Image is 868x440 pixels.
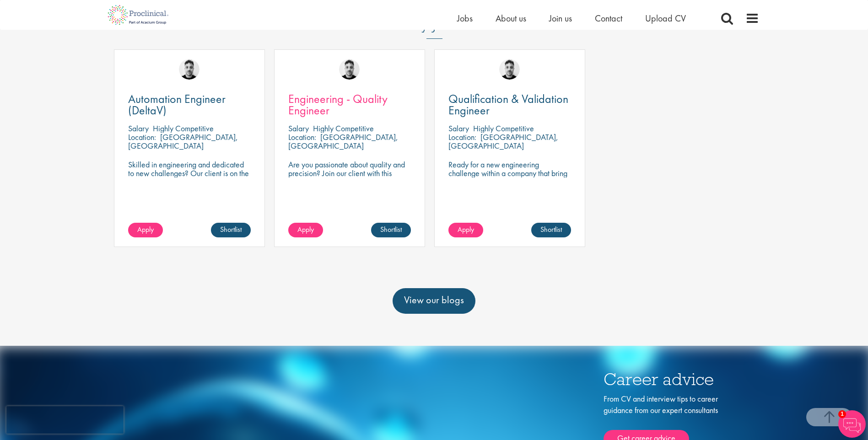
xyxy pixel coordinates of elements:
[448,132,558,151] p: [GEOGRAPHIC_DATA], [GEOGRAPHIC_DATA]
[549,12,572,24] a: Join us
[393,288,475,314] a: View our blogs
[288,132,398,151] p: [GEOGRAPHIC_DATA], [GEOGRAPHIC_DATA]
[645,12,686,24] a: Upload CV
[128,93,251,116] a: Automation Engineer (DeltaV)
[499,59,520,80] img: Dean Fisher
[448,160,571,212] p: Ready for a new engineering challenge within a company that bring life-changing treatments to the...
[838,410,866,438] img: Chatbot
[448,223,483,237] a: Apply
[457,12,473,24] a: Jobs
[531,223,571,237] a: Shortlist
[211,223,251,237] a: Shortlist
[128,123,149,134] span: Salary
[288,223,323,237] a: Apply
[153,123,214,134] p: Highly Competitive
[128,160,251,195] p: Skilled in engineering and dedicated to new challenges? Our client is on the search for a DeltaV ...
[288,123,309,134] span: Salary
[448,91,568,118] span: Qualification & Validation Engineer
[297,225,314,234] span: Apply
[128,223,163,237] a: Apply
[313,123,374,134] p: Highly Competitive
[473,123,534,134] p: Highly Competitive
[339,59,360,80] img: Dean Fisher
[6,406,124,434] iframe: reCAPTCHA
[137,225,154,234] span: Apply
[128,132,156,142] span: Location:
[288,93,411,116] a: Engineering - Quality Engineer
[109,16,759,32] h3: My jobs
[128,132,238,151] p: [GEOGRAPHIC_DATA], [GEOGRAPHIC_DATA]
[448,93,571,116] a: Qualification & Validation Engineer
[128,91,226,118] span: Automation Engineer (DeltaV)
[496,12,526,24] a: About us
[179,59,199,80] img: Dean Fisher
[288,91,388,118] span: Engineering - Quality Engineer
[838,410,846,418] span: 1
[458,225,474,234] span: Apply
[448,132,476,142] span: Location:
[604,370,727,388] h3: Career advice
[371,223,411,237] a: Shortlist
[595,12,622,24] a: Contact
[448,123,469,134] span: Salary
[288,160,411,195] p: Are you passionate about quality and precision? Join our client with this engineering role and he...
[288,132,316,142] span: Location:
